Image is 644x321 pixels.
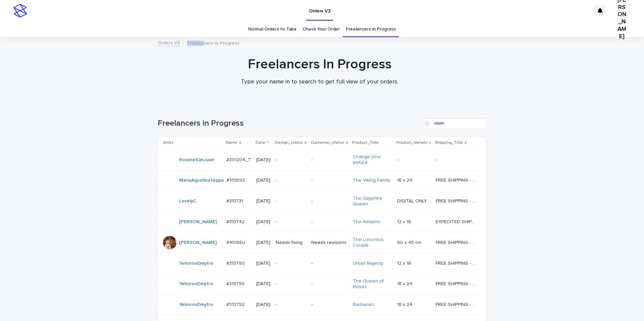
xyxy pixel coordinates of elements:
p: Date [256,139,265,146]
h1: Freelancers in Progress [158,119,420,128]
p: Needs fixing [276,240,306,246]
p: #313793 [226,280,246,287]
p: - [311,261,347,266]
p: FREE SHIPPING - preview in 1-2 business days, after your approval delivery will take 5-10 b.d. [436,280,477,287]
p: [DATE] [256,281,270,287]
p: [DATE] [256,302,270,308]
p: - [276,261,306,266]
p: - [276,281,306,287]
p: - [436,156,438,163]
a: Check Your Order [303,21,340,37]
a: Change your picture [353,154,392,166]
div: [PERSON_NAME] [616,13,627,24]
p: Type your name in to search to get full view of your orders. [185,78,454,86]
p: [DATE] [256,157,270,163]
tr: RolaineSanJuan #301204_T#301204_T [DATE]--Change your picture -- -- [158,149,486,171]
p: - [311,281,347,287]
p: DIGITAL ONLY [397,197,428,204]
p: [DATE] [256,178,270,183]
p: #4516EU [226,239,247,246]
p: - [311,157,347,163]
p: Product_Title [352,139,379,146]
p: FREE SHIPPING - preview in 1-2 business days, after your approval delivery will take 5-10 b.d. [436,176,477,183]
tr: YehorovDmytro #313792#313792 [DATE]--Barbarian 18 x 2418 x 24 FREE SHIPPING - preview in 1-2 busi... [158,295,486,314]
p: Product_Variant [396,139,427,146]
p: #313792 [226,301,246,308]
tr: [PERSON_NAME] #4516EU#4516EU [DATE]Needs fixingNeeds revisionsThe Luxurious Couple 60 x 45 cm60 x... [158,232,486,254]
p: 12 x 16 [397,259,413,266]
input: Search [423,118,486,129]
p: - [311,198,347,204]
p: 12 x 16 [397,218,413,225]
p: [DATE] [256,261,270,266]
a: MariaAgustinaTeppa [179,178,224,183]
p: FREE SHIPPING - preview in 1-2 business days, after your approval delivery will take 5-10 b.d. [436,301,477,308]
p: #313790 [226,259,246,266]
p: #313692 [226,176,246,183]
p: - [276,178,306,183]
p: [DATE] [256,219,270,225]
p: Design_status [275,139,303,146]
p: Customer_status [311,139,344,146]
p: - [397,156,400,163]
a: YehorovDmytro [179,281,213,287]
a: The Viking Family [353,178,390,183]
tr: [PERSON_NAME] #313742#313742 [DATE]--The Addams 12 x 1612 x 16 EXPEDITED SHIPPING - preview in 1 ... [158,212,486,232]
a: [PERSON_NAME] [179,240,217,246]
a: Freelancers in Progress [346,21,396,37]
a: Urban Majesty [353,261,383,266]
a: Barbarian [353,302,374,308]
p: Freelancers in Progress [187,39,239,46]
a: YehorovDmytro [179,261,213,266]
p: - [276,198,306,204]
p: FREE SHIPPING - preview in 1-2 business days, after your approval delivery will take 5-10 b.d. [436,259,477,266]
tr: YehorovDmytro #313793#313793 [DATE]--The Queen of Roses 18 x 2418 x 24 FREE SHIPPING - preview in... [158,273,486,295]
p: - [311,302,347,308]
p: [DATE] [256,240,270,246]
h1: Freelancers In Progress [155,56,484,72]
p: #313731 [226,197,245,204]
a: LovelyC [179,198,197,204]
tr: YehorovDmytro #313790#313790 [DATE]--Urban Majesty 12 x 1612 x 16 FREE SHIPPING - preview in 1-2 ... [158,254,486,273]
p: 18 x 24 [397,301,414,308]
a: RolaineSanJuan [179,157,214,163]
p: Name [226,139,237,146]
p: - [311,178,347,183]
p: - [311,219,347,225]
p: #301204_T [226,156,252,163]
a: Normal Orders to Take [248,21,297,37]
a: Orders V3 [158,39,180,46]
a: The Queen of Roses [353,278,392,290]
p: - [276,219,306,225]
p: Artist [163,139,173,146]
img: stacker-logo-s-only.png [13,4,27,17]
p: FREE SHIPPING - preview in 1-2 business days, after your approval delivery will take 6-10 busines... [436,239,477,246]
tr: LovelyC #313731#313731 [DATE]--The Sapphire Queen DIGITAL ONLYDIGITAL ONLY FREE SHIPPING - previe... [158,190,486,212]
p: 60 x 45 cm [397,239,423,246]
p: 18 x 24 [397,176,414,183]
p: #313742 [226,218,246,225]
p: [DATE] [256,198,270,204]
p: 18 x 24 [397,280,414,287]
p: - [276,302,306,308]
p: - [276,157,306,163]
p: Shipping_Title [435,139,463,146]
a: The Addams [353,219,380,225]
a: The Sapphire Queen [353,196,392,207]
a: The Luxurious Couple [353,237,392,248]
tr: MariaAgustinaTeppa #313692#313692 [DATE]--The Viking Family 18 x 2418 x 24 FREE SHIPPING - previe... [158,171,486,190]
a: YehorovDmytro [179,302,213,308]
p: FREE SHIPPING - preview in 1-2 business days, after your approval delivery will take 5-10 b.d. [436,197,477,204]
p: EXPEDITED SHIPPING - preview in 1 business day; delivery up to 5 business days after your approval. [436,218,477,225]
a: [PERSON_NAME] [179,219,217,225]
p: Needs revisions [311,240,347,246]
